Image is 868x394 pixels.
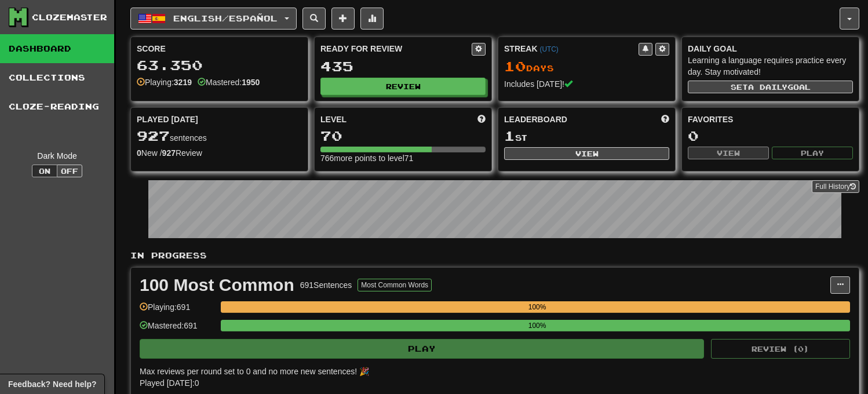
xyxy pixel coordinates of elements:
[688,43,853,54] div: Daily Goal
[140,320,215,339] div: Mastered: 691
[130,250,859,261] p: In Progress
[8,378,96,390] span: Open feedback widget
[504,147,669,160] button: View
[358,279,432,291] button: Most Common Words
[224,320,850,331] div: 100%
[688,54,853,78] div: Learning a language requires practice every day. Stay motivated!
[688,81,853,93] button: Seta dailygoal
[137,58,302,72] div: 63.350
[504,127,515,144] span: 1
[688,129,853,143] div: 0
[688,114,853,125] div: Favorites
[162,148,176,158] strong: 927
[300,279,352,291] div: 691 Sentences
[302,8,326,30] button: Search sentences
[137,114,198,125] span: Played [DATE]
[812,180,859,193] a: Full History
[748,83,787,91] span: a daily
[9,150,105,162] div: Dark Mode
[140,339,704,359] button: Play
[477,114,486,125] span: Score more points to level up
[140,366,843,377] div: Max reviews per round set to 0 and no more new sentences! 🎉
[504,114,567,125] span: Leaderboard
[198,76,260,88] div: Mastered:
[174,78,192,87] strong: 3219
[504,43,639,54] div: Streak
[688,147,769,159] button: View
[772,147,853,159] button: Play
[140,276,294,294] div: 100 Most Common
[130,8,297,30] button: English/Español
[320,152,486,164] div: 766 more points to level 71
[140,378,199,388] span: Played [DATE]: 0
[137,147,302,159] div: New / Review
[32,12,107,23] div: Clozemaster
[320,59,486,74] div: 435
[242,78,260,87] strong: 1950
[320,43,472,54] div: Ready for Review
[504,58,526,74] span: 10
[173,13,278,23] span: English / Español
[504,129,669,144] div: st
[137,43,302,54] div: Score
[224,301,850,313] div: 100%
[320,114,347,125] span: Level
[137,129,302,144] div: sentences
[140,301,215,320] div: Playing: 691
[32,165,57,177] button: On
[320,129,486,143] div: 70
[711,339,850,359] button: Review (0)
[137,148,141,158] strong: 0
[137,127,170,144] span: 927
[331,8,355,30] button: Add sentence to collection
[539,45,558,53] a: (UTC)
[57,165,82,177] button: Off
[661,114,669,125] span: This week in points, UTC
[504,78,669,90] div: Includes [DATE]!
[320,78,486,95] button: Review
[504,59,669,74] div: Day s
[137,76,192,88] div: Playing:
[360,8,384,30] button: More stats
